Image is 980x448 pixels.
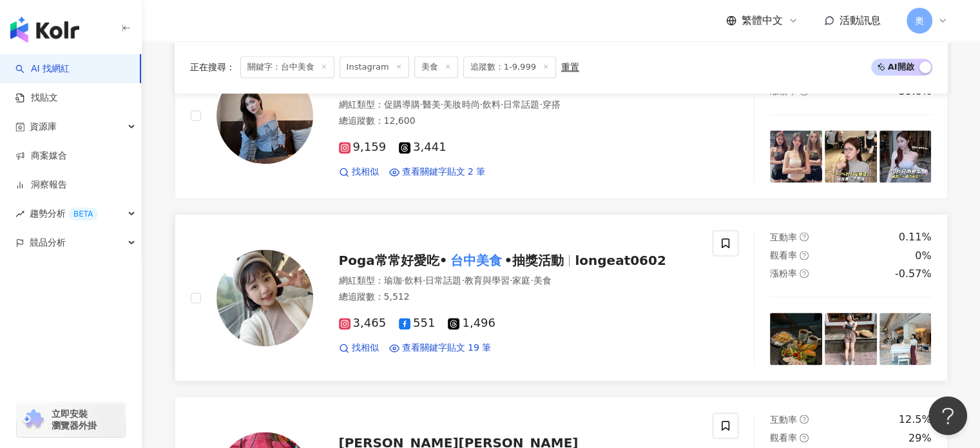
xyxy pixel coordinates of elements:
[423,99,441,110] span: 醫美
[384,99,420,110] span: 促購導購
[915,249,931,263] div: 0%
[770,268,797,278] span: 漲粉率
[30,228,66,257] span: 競品分析
[420,99,423,110] span: ·
[825,130,877,182] img: post-image
[339,141,387,154] span: 9,159
[461,275,464,286] span: ·
[800,232,809,241] span: question-circle
[399,317,435,330] span: 551
[800,414,809,424] span: question-circle
[15,150,67,162] a: 商案媒合
[561,63,579,73] div: 重置
[483,99,501,110] span: 飲料
[504,253,564,268] span: •抽獎活動
[339,291,698,304] div: 總追蹤數 ： 5,512
[405,275,423,286] span: 飲料
[465,275,510,286] span: 教育與學習
[190,63,235,73] span: 正在搜尋 ：
[895,267,932,281] div: -0.57%
[30,112,57,141] span: 資源庫
[479,99,482,110] span: ·
[339,275,698,287] div: 網紅類型 ：
[915,14,924,28] span: 奧
[908,431,932,445] div: 29%
[339,342,379,355] a: 找相似
[21,409,46,430] img: chrome extension
[52,408,97,431] span: 立即安裝 瀏覽器外掛
[402,275,405,286] span: ·
[899,413,932,427] div: 12.5%
[770,313,822,365] img: post-image
[10,17,79,43] img: logo
[448,250,504,271] mark: 台中美食
[175,32,948,199] a: KOL Avatarzuo_zzo網紅類型：促購導購·醫美·美妝時尚·飲料·日常話題·穿搭總追蹤數：12,6009,1593,441找相似查看關鍵字貼文 2 筆互動率question-circl...
[879,313,932,365] img: post-image
[68,208,98,220] div: BETA
[339,115,698,128] div: 總追蹤數 ： 12,600
[928,396,967,435] iframe: Help Scout Beacon - Open
[339,166,379,179] a: 找相似
[216,67,313,164] img: KOL Avatar
[402,166,486,179] span: 查看關鍵字貼文 2 筆
[15,92,58,104] a: 找貼文
[463,57,556,79] span: 追蹤數：1-9,999
[352,166,379,179] span: 找相似
[240,57,334,79] span: 關鍵字：台中美食
[340,57,409,79] span: Instagram
[425,275,461,286] span: 日常話題
[501,99,503,110] span: ·
[15,179,67,191] a: 洞察報告
[389,342,492,355] a: 查看關鍵字貼文 19 筆
[530,275,533,286] span: ·
[800,251,809,260] span: question-circle
[899,230,932,244] div: 0.11%
[742,14,783,28] span: 繁體中文
[840,14,881,26] span: 活動訊息
[339,317,387,330] span: 3,465
[15,209,24,219] span: rise
[402,342,492,355] span: 查看關鍵字貼文 19 筆
[414,57,458,79] span: 美食
[800,433,809,442] span: question-circle
[30,199,98,228] span: 趨勢分析
[512,275,530,286] span: 家庭
[533,275,552,286] span: 美食
[575,253,666,268] span: longeat0602
[770,130,822,182] img: post-image
[339,253,448,268] span: Poga常常好愛吃•
[770,414,797,425] span: 互動率
[510,275,512,286] span: ·
[399,141,447,154] span: 3,441
[800,269,809,278] span: question-circle
[539,99,542,110] span: ·
[423,275,425,286] span: ·
[879,130,932,182] img: post-image
[770,433,797,443] span: 觀看率
[443,99,479,110] span: 美妝時尚
[543,99,561,110] span: 穿搭
[352,342,379,355] span: 找相似
[441,99,443,110] span: ·
[339,99,698,112] div: 網紅類型 ：
[825,313,877,365] img: post-image
[770,232,797,242] span: 互動率
[216,249,313,346] img: KOL Avatar
[770,250,797,260] span: 觀看率
[448,317,495,330] span: 1,496
[503,99,539,110] span: 日常話題
[15,63,70,75] a: searchAI 找網紅
[175,214,948,381] a: KOL AvatarPoga常常好愛吃•台中美食•抽獎活動longeat0602網紅類型：瑜珈·飲料·日常話題·教育與學習·家庭·美食總追蹤數：5,5123,4655511,496找相似查看關鍵...
[17,402,125,437] a: chrome extension立即安裝 瀏覽器外掛
[389,166,486,179] a: 查看關鍵字貼文 2 筆
[384,275,402,286] span: 瑜珈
